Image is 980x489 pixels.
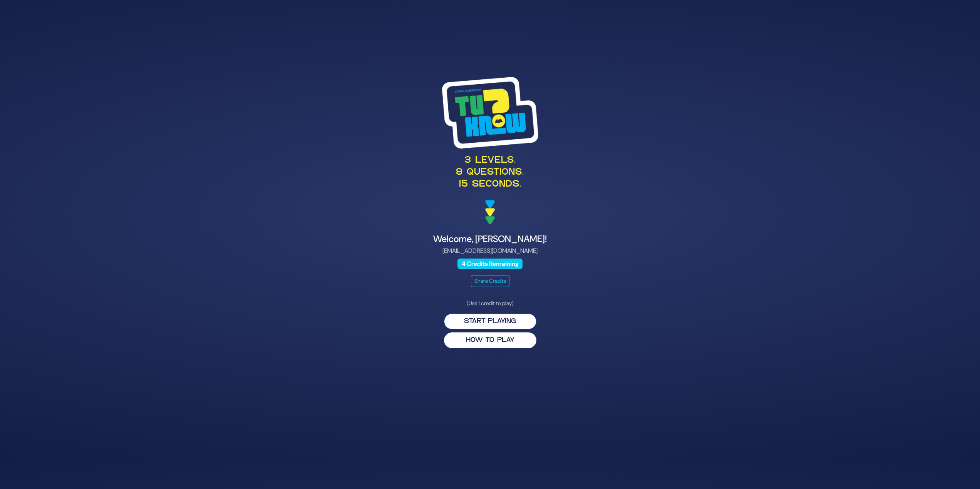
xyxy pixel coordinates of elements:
[457,259,523,269] span: 4 Credits Remaining
[302,155,678,191] p: 3 levels. 8 questions. 15 seconds.
[485,200,495,225] img: decoration arrows
[302,246,678,255] p: [EMAIL_ADDRESS][DOMAIN_NAME]
[471,275,509,287] button: Share Credits
[444,314,536,329] button: Start Playing
[442,77,538,149] img: Tournament Logo
[444,299,536,307] p: (Use 1 credit to play)
[444,332,536,348] button: HOW TO PLAY
[302,234,678,245] h4: Welcome, [PERSON_NAME]!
